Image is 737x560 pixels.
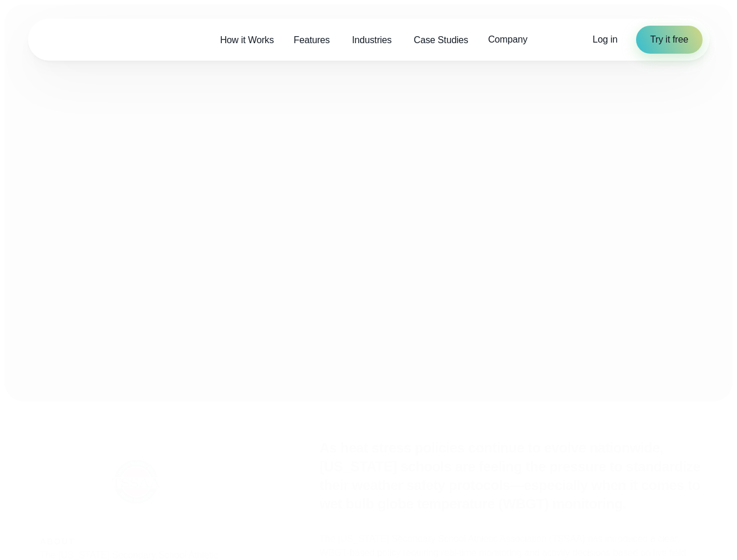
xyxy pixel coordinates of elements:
[593,33,618,47] a: Log in
[593,34,618,44] span: Log in
[352,33,392,47] span: Industries
[404,28,478,52] a: Case Studies
[210,28,284,52] a: How it Works
[220,33,274,47] span: How it Works
[294,33,330,47] span: Features
[414,33,468,47] span: Case Studies
[488,33,527,47] span: Company
[636,26,702,54] a: Try it free
[650,33,688,47] span: Try it free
